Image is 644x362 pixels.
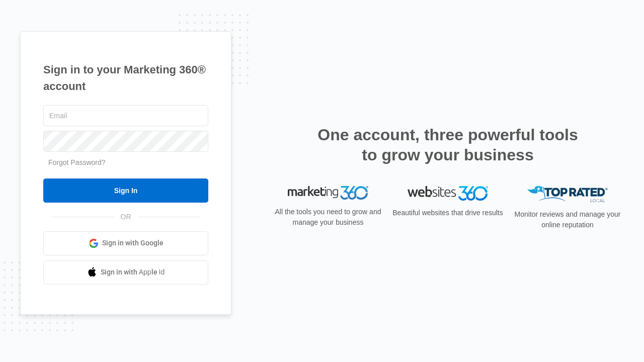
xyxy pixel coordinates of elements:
[102,238,164,248] span: Sign in with Google
[272,207,384,228] p: All the tools you need to grow and manage your business
[408,186,488,201] img: Websites 360
[391,208,504,218] p: Beautiful websites that drive results
[527,186,608,203] img: Top Rated Local
[43,231,208,255] a: Sign in with Google
[43,105,208,126] input: Email
[43,61,208,95] h1: Sign in to your Marketing 360® account
[43,178,208,203] input: Sign In
[48,158,106,166] a: Forgot Password?
[114,212,138,222] span: OR
[101,267,165,278] span: Sign in with Apple Id
[43,260,208,285] a: Sign in with Apple Id
[314,125,581,165] h2: One account, three powerful tools to grow your business
[511,209,624,230] p: Monitor reviews and manage your online reputation
[288,186,368,200] img: Marketing 360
